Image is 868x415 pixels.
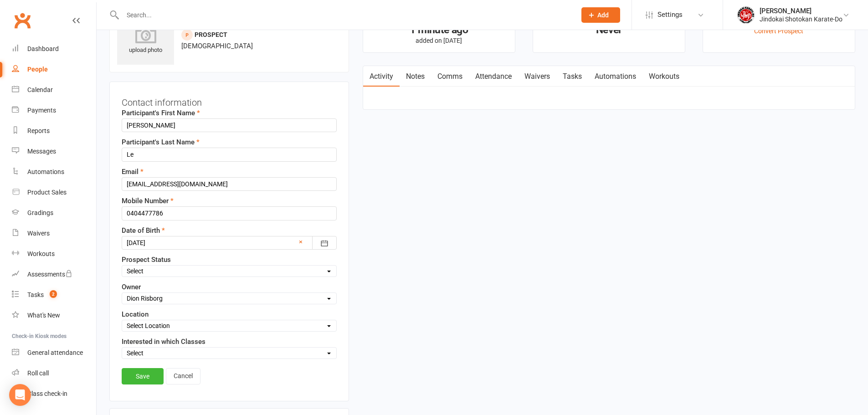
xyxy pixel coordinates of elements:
[12,203,96,223] a: Gradings
[195,31,227,38] snap: prospect
[27,390,67,397] div: Class check-in
[541,25,677,35] div: Never
[27,369,49,377] div: Roll call
[122,225,165,236] label: Date of Birth
[122,195,174,206] label: Mobile Number
[431,66,469,87] a: Comms
[166,368,200,384] a: Cancel
[12,39,96,59] a: Dashboard
[122,177,337,191] input: Email
[122,137,200,148] label: Participant's Last Name
[754,27,803,35] a: Convert Prospect
[363,66,400,87] a: Activity
[122,309,149,320] label: Location
[9,384,31,406] div: Open Intercom Messenger
[11,9,34,32] a: Clubworx
[122,94,337,108] h3: Contact information
[556,66,588,87] a: Tasks
[12,384,96,404] a: Class kiosk mode
[27,189,67,196] div: Product Sales
[27,45,59,52] div: Dashboard
[581,7,620,23] button: Add
[12,121,96,141] a: Reports
[181,42,253,50] span: [DEMOGRAPHIC_DATA]
[737,6,755,24] img: thumb_image1661986740.png
[299,236,303,247] a: ×
[760,7,842,15] div: [PERSON_NAME]
[12,305,96,326] a: What's New
[117,25,174,55] div: upload photo
[12,182,96,203] a: Product Sales
[27,107,56,114] div: Payments
[371,25,507,35] div: 1 minute ago
[120,9,570,21] input: Search...
[12,264,96,285] a: Assessments
[469,66,518,87] a: Attendance
[12,141,96,162] a: Messages
[642,66,686,87] a: Workouts
[12,244,96,264] a: Workouts
[12,285,96,305] a: Tasks 2
[760,15,842,23] div: Jindokai Shotokan Karate-Do
[12,162,96,182] a: Automations
[657,5,683,25] span: Settings
[27,230,50,237] div: Waivers
[27,349,83,356] div: General attendance
[122,254,171,265] label: Prospect Status
[588,66,642,87] a: Automations
[27,291,44,298] div: Tasks
[122,336,205,347] label: Interested in which Classes
[27,209,53,216] div: Gradings
[122,282,141,292] label: Owner
[27,127,50,134] div: Reports
[518,66,556,87] a: Waivers
[122,118,337,132] input: Participant's First Name
[12,223,96,244] a: Waivers
[27,312,60,319] div: What's New
[122,368,164,384] a: Save
[12,80,96,100] a: Calendar
[27,86,53,93] div: Calendar
[27,250,55,257] div: Workouts
[400,66,431,87] a: Notes
[12,100,96,121] a: Payments
[12,343,96,363] a: General attendance kiosk mode
[122,206,337,220] input: Mobile Number
[27,148,56,155] div: Messages
[597,11,609,19] span: Add
[371,37,507,44] p: added on [DATE]
[122,148,337,161] input: Participant's Last Name
[27,66,48,73] div: People
[12,363,96,384] a: Roll call
[12,59,96,80] a: People
[122,108,200,118] label: Participant's First Name
[122,166,144,177] label: Email
[27,168,64,175] div: Automations
[50,290,57,298] span: 2
[27,271,72,278] div: Assessments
